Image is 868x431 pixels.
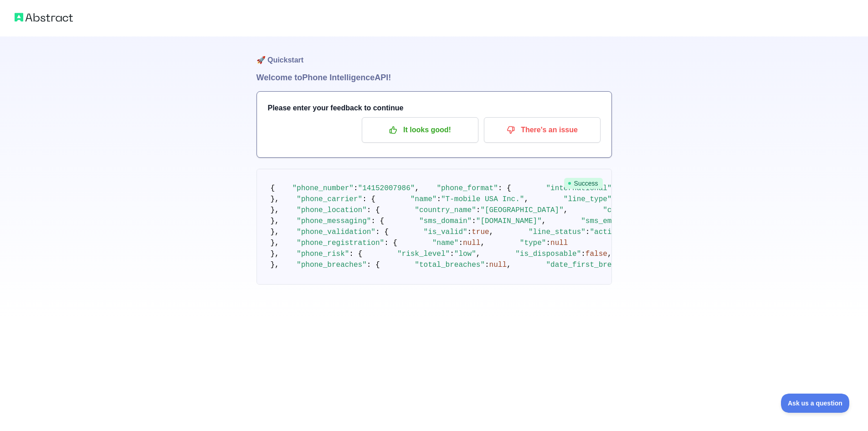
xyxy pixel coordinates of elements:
span: : { [375,228,389,236]
span: "T-mobile USA Inc." [441,195,524,203]
p: It looks good! [369,122,472,138]
span: "sms_domain" [419,217,472,225]
span: "risk_level" [397,250,450,258]
span: : [354,184,358,192]
span: , [507,261,511,269]
span: : [450,250,454,258]
span: , [542,217,546,225]
span: : [546,239,550,247]
span: , [564,206,568,214]
span: : [437,195,441,203]
span: { [271,184,275,192]
span: "phone_validation" [297,228,375,236]
span: , [415,184,419,192]
span: Success [564,178,603,189]
p: There's an issue [491,122,594,138]
span: "type" [520,239,546,247]
span: "phone_registration" [297,239,384,247]
span: : { [349,250,362,258]
span: "phone_carrier" [297,195,362,203]
span: "name" [432,239,459,247]
span: "phone_risk" [297,250,349,258]
span: : { [367,261,380,269]
span: null [550,239,568,247]
h1: 🚀 Quickstart [257,36,612,71]
span: : { [371,217,384,225]
span: : [467,228,472,236]
span: , [524,195,529,203]
h3: Please enter your feedback to continue [268,103,601,114]
span: : { [362,195,375,203]
span: "line_type" [564,195,612,203]
span: true [472,228,489,236]
img: Abstract logo [15,11,73,24]
span: , [476,250,481,258]
span: "phone_messaging" [297,217,371,225]
span: , [607,250,612,258]
span: null [463,239,480,247]
span: "[GEOGRAPHIC_DATA]" [480,206,563,214]
span: "country_code" [603,206,664,214]
span: "line_status" [529,228,586,236]
span: , [489,228,494,236]
span: "active" [590,228,625,236]
span: "is_disposable" [515,250,581,258]
span: : { [367,206,380,214]
span: : [458,239,463,247]
h1: Welcome to Phone Intelligence API! [257,71,612,84]
span: , [480,239,485,247]
span: "name" [411,195,437,203]
span: "phone_number" [293,184,354,192]
span: : { [384,239,397,247]
span: "phone_location" [297,206,367,214]
span: "low" [454,250,476,258]
span: : [472,217,476,225]
button: It looks good! [362,117,478,143]
span: "sms_email" [581,217,629,225]
span: : [581,250,586,258]
span: "14152007986" [358,184,415,192]
span: "total_breaches" [415,261,485,269]
span: null [489,261,507,269]
button: There's an issue [484,117,601,143]
span: : { [498,184,511,192]
span: "country_name" [415,206,476,214]
span: : [476,206,481,214]
span: "date_first_breached" [546,261,638,269]
span: "is_valid" [424,228,467,236]
span: : [485,261,489,269]
span: false [586,250,607,258]
span: "phone_breaches" [297,261,367,269]
iframe: Toggle Customer Support [781,394,850,413]
span: "phone_format" [437,184,498,192]
span: "[DOMAIN_NAME]" [476,217,542,225]
span: : [586,228,590,236]
span: "international" [546,184,611,192]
